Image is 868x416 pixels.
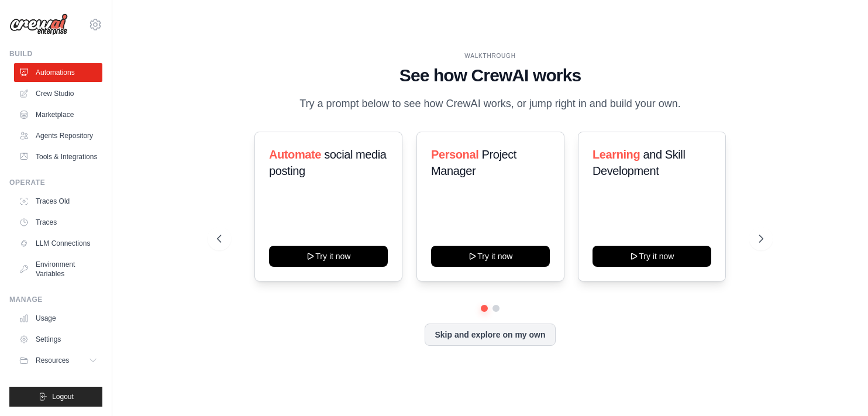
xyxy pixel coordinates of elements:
button: Logout [9,387,102,407]
div: WALKTHROUGH [217,51,763,60]
a: Traces Old [14,192,102,211]
button: Try it now [269,246,388,267]
span: and Skill Development [593,148,685,177]
span: Automate [269,148,321,161]
button: Try it now [431,246,550,267]
a: Usage [14,309,102,328]
p: Try a prompt below to see how CrewAI works, or jump right in and build your own. [294,95,687,112]
a: Crew Studio [14,84,102,103]
button: Skip and explore on my own [425,324,555,346]
button: Try it now [593,246,711,267]
div: Manage [9,295,102,304]
img: Logo [9,13,68,36]
span: social media posting [269,148,387,177]
span: Project Manager [431,148,516,177]
a: Environment Variables [14,255,102,283]
span: Personal [431,148,478,161]
button: Resources [14,351,102,370]
a: Tools & Integrations [14,147,102,166]
h1: See how CrewAI works [217,65,763,86]
div: Build [9,49,102,59]
a: Traces [14,213,102,232]
a: Settings [14,330,102,349]
span: Learning [593,148,640,161]
a: Automations [14,63,102,82]
span: Logout [52,392,74,401]
a: Agents Repository [14,126,102,145]
div: Operate [9,178,102,187]
a: Marketplace [14,105,102,124]
a: LLM Connections [14,234,102,253]
span: Resources [36,356,69,365]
